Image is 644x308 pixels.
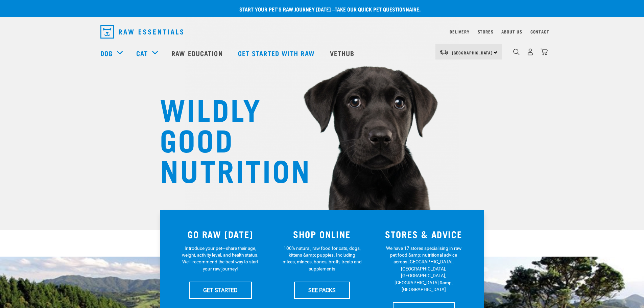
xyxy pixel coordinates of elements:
[160,93,295,184] h1: WILDLY GOOD NUTRITION
[323,40,363,67] a: Vethub
[231,40,323,67] a: Get started with Raw
[530,30,549,33] a: Contact
[174,229,267,239] h3: GO RAW [DATE]
[501,30,522,33] a: About Us
[478,30,494,33] a: Stores
[450,30,469,33] a: Delivery
[513,49,520,55] img: home-icon-1@2x.png
[100,25,183,39] img: Raw Essentials Logo
[384,245,463,293] p: We have 17 stores specialising in raw pet food &amp; nutritional advice across [GEOGRAPHIC_DATA],...
[165,40,231,67] a: Raw Education
[100,48,113,58] a: Dog
[181,245,260,273] p: Introduce your pet—share their age, weight, activity level, and health status. We'll recommend th...
[294,282,350,299] a: SEE PACKS
[377,229,471,239] h3: STORES & ADVICE
[452,51,493,54] span: [GEOGRAPHIC_DATA]
[136,48,148,58] a: Cat
[335,7,421,10] a: take our quick pet questionnaire.
[527,48,534,55] img: user.png
[95,22,549,41] nav: dropdown navigation
[275,229,369,239] h3: SHOP ONLINE
[189,282,252,299] a: GET STARTED
[541,48,548,55] img: home-icon@2x.png
[439,49,449,55] img: van-moving.png
[282,245,362,273] p: 100% natural, raw food for cats, dogs, kittens &amp; puppies. Including mixes, minces, bones, bro...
